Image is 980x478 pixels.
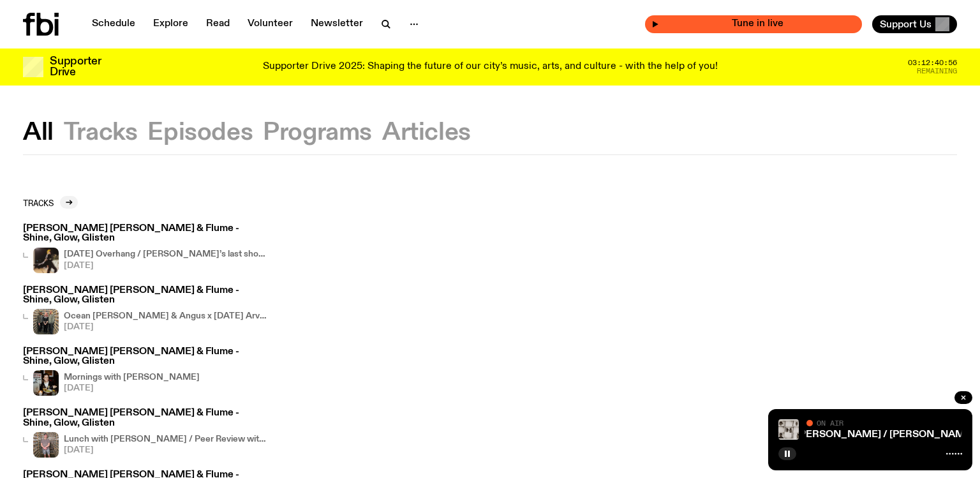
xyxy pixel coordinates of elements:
[147,121,253,144] button: Episodes
[382,121,471,144] button: Articles
[64,323,268,331] span: [DATE]
[23,224,268,273] a: [PERSON_NAME] [PERSON_NAME] & Flume - Shine, Glow, Glisten[DATE] Overhang / [PERSON_NAME]’s last ...
[23,224,268,243] h3: [PERSON_NAME] [PERSON_NAME] & Flume - Shine, Glow, Glisten
[659,19,856,29] span: Tune in live
[23,408,268,457] a: [PERSON_NAME] [PERSON_NAME] & Flume - Shine, Glow, GlistenLunch with [PERSON_NAME] / Peer Review ...
[145,15,196,33] a: Explore
[64,446,268,454] span: [DATE]
[84,15,143,33] a: Schedule
[64,250,268,258] h4: [DATE] Overhang / [PERSON_NAME]’s last show !!!!!!
[23,121,54,144] button: All
[23,196,78,209] a: Tracks
[64,384,200,392] span: [DATE]
[33,370,59,396] img: Sam blankly stares at the camera, brightly lit by a camera flash wearing a hat collared shirt and...
[908,59,957,66] span: 03:12:40:56
[303,15,371,33] a: Newsletter
[23,286,268,305] h3: [PERSON_NAME] [PERSON_NAME] & Flume - Shine, Glow, Glisten
[64,435,268,444] h4: Lunch with [PERSON_NAME] / Peer Review with [PERSON_NAME]
[240,15,301,33] a: Volunteer
[64,262,268,270] span: [DATE]
[198,15,237,33] a: Read
[917,68,957,75] span: Remaining
[23,198,54,207] h2: Tracks
[23,347,268,366] h3: [PERSON_NAME] [PERSON_NAME] & Flume - Shine, Glow, Glisten
[23,408,268,428] h3: [PERSON_NAME] [PERSON_NAME] & Flume - Shine, Glow, Glisten
[23,286,268,334] a: [PERSON_NAME] [PERSON_NAME] & Flume - Shine, Glow, GlistenOcean [PERSON_NAME] & Angus x [DATE] Ar...
[880,19,932,30] span: Support Us
[50,56,101,78] h3: Supporter Drive
[645,15,862,33] button: On AirMornings with [PERSON_NAME] / [PERSON_NAME] [PERSON_NAME] and mmilton interviewTune in live
[263,121,372,144] button: Programs
[64,373,200,382] h4: Mornings with [PERSON_NAME]
[872,15,957,33] button: Support Us
[64,121,138,144] button: Tracks
[23,347,268,396] a: [PERSON_NAME] [PERSON_NAME] & Flume - Shine, Glow, GlistenSam blankly stares at the camera, brigh...
[817,419,843,427] span: On Air
[263,61,718,73] p: Supporter Drive 2025: Shaping the future of our city’s music, arts, and culture - with the help o...
[64,312,268,320] h4: Ocean [PERSON_NAME] & Angus x [DATE] Arvos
